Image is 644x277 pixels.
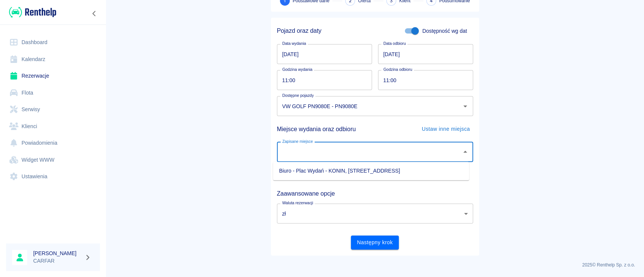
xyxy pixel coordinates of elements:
[6,135,100,152] a: Powiadomienia
[277,27,321,35] h5: Pojazd oraz daty
[383,67,412,72] label: Godzina odbioru
[6,84,100,101] a: Flota
[33,257,81,265] p: CARFAR
[89,9,100,18] button: Zwiń nawigację
[419,122,473,136] button: Ustaw inne miejsca
[277,190,473,197] h5: Zaawansowane opcje
[383,41,406,46] label: Data odbioru
[277,122,356,136] h5: Miejsce wydania oraz odbioru
[6,168,100,185] a: Ustawienia
[6,67,100,84] a: Rezerwacje
[460,147,470,157] button: Zamknij
[378,70,468,90] input: hh:mm
[6,152,100,168] a: Widget WWW
[273,165,469,177] li: Biuro - Plac Wydań - KONIN, [STREET_ADDRESS]
[282,200,313,206] label: Waluta rezerwacji
[6,6,56,18] a: Renthelp logo
[33,249,81,257] h6: [PERSON_NAME]
[378,44,473,64] input: DD.MM.YYYY
[351,236,399,249] button: Następny krok
[6,101,100,118] a: Serwisy
[422,27,467,35] span: Dostępność wg dat
[282,93,314,98] label: Dostępne pojazdy
[282,139,313,144] label: Zapisane miejsce
[277,70,367,90] input: hh:mm
[6,51,100,68] a: Kalendarz
[115,262,635,268] p: 2025 © Renthelp Sp. z o.o.
[9,6,56,18] img: Renthelp logo
[460,101,470,112] button: Otwórz
[282,67,312,72] label: Godzina wydania
[277,204,473,223] div: zł
[282,41,306,46] label: Data wydania
[277,44,372,64] input: DD.MM.YYYY
[6,118,100,135] a: Klienci
[6,34,100,51] a: Dashboard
